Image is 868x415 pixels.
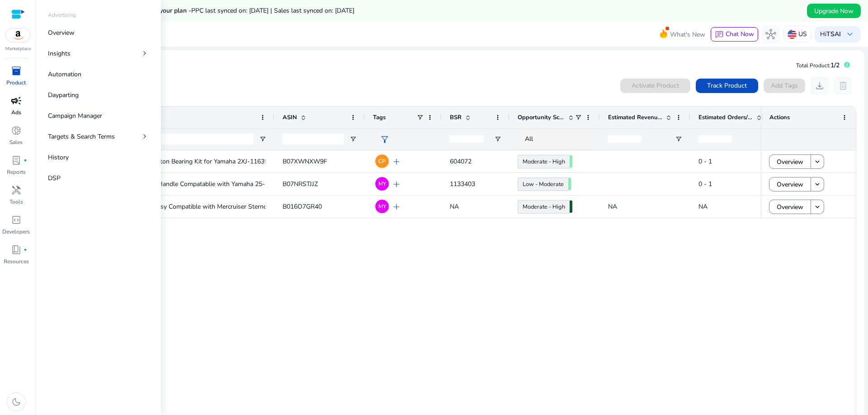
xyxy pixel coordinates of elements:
span: hub [765,29,776,40]
span: add [391,156,402,167]
span: MY [378,181,386,187]
a: Moderate - High [518,155,570,168]
span: chevron_right [140,49,149,58]
button: Open Filter Menu [349,135,357,143]
button: hub [762,25,780,43]
img: amazon.svg [6,28,30,42]
span: Chat Now [726,30,754,38]
span: fiber_manual_record [24,248,27,252]
p: Resources [4,257,29,266]
span: Opportunity Score [518,113,565,121]
span: Actions [769,113,790,121]
span: inventory_2 [11,65,22,76]
span: NA [450,202,459,211]
span: book_4 [11,244,22,255]
span: What's New [670,27,705,42]
span: NA [608,202,617,211]
p: Overview [48,28,75,37]
span: Tags [373,113,386,121]
input: Product Name Filter Input [79,134,254,145]
button: download [811,77,829,95]
span: lab_profile [11,155,22,166]
span: add [391,201,402,212]
span: 1133403 [450,180,475,188]
span: fiber_manual_record [24,159,27,162]
p: Campaign Manager [48,111,102,121]
span: NA [698,202,708,211]
span: chat [715,30,724,39]
span: handyman [11,185,22,196]
span: 604072 [450,157,472,166]
span: donut_small [11,125,22,136]
span: CP [378,159,386,164]
button: Open Filter Menu [259,135,266,143]
p: Marketplace [5,46,31,52]
span: campaign [11,95,22,106]
span: add [391,179,402,190]
span: download [814,80,825,91]
p: Sales [9,138,23,146]
span: ASIN [283,113,297,121]
p: History [48,153,69,162]
button: chatChat Now [711,27,758,42]
span: B016O7GR40 [283,202,322,211]
span: 1/2 [830,61,840,70]
p: Tools [9,198,23,206]
span: 74.72 [570,201,572,213]
p: Automation [48,70,81,79]
span: Overview [777,153,803,171]
span: 67.56 [570,155,572,168]
span: dark_mode [11,396,22,407]
p: Asaki Rubber, Handle Compatablie with Yamaha 25-75hp 30msh 6F6-42177-A0-00... [117,175,359,193]
mat-icon: keyboard_arrow_down [813,203,821,211]
span: All [525,135,533,143]
mat-icon: keyboard_arrow_down [813,158,821,166]
img: us.svg [788,30,797,39]
p: Reports [7,168,26,176]
span: filter_alt [379,134,390,145]
span: code_blocks [11,214,22,225]
p: Dayparting [48,90,79,100]
span: B07XWNXW9F [283,157,327,166]
p: Targets & Search Terms [48,132,115,141]
span: 0 - 1 [698,180,712,188]
span: Overview [777,175,803,194]
span: Overview [777,198,803,216]
p: Developers [2,228,30,236]
mat-icon: keyboard_arrow_down [813,180,821,188]
b: TSAI [826,30,841,38]
span: BSR [450,113,462,121]
p: Insights [48,49,71,58]
button: Upgrade Now [807,4,861,18]
button: Overview [769,154,811,169]
p: Spool Shaft Assy Compatible with Mercruiser Sterndrive Alpha... [117,197,300,216]
span: keyboard_arrow_down [844,29,855,40]
p: NICHE Stock Piston Bearing Kit for Yamaha 2XJ-11635-01 2XJ-11636-01-00... [113,152,335,171]
p: Ads [11,108,21,117]
button: Overview [769,200,811,214]
p: US [798,26,807,42]
span: chevron_right [140,132,149,141]
p: DSP [48,173,61,183]
p: Product [6,79,26,87]
span: MY [378,204,386,209]
button: Overview [769,177,811,191]
p: Hi [820,31,841,37]
span: B07NRSTJJZ [283,180,318,188]
span: Total Product: [796,62,830,69]
p: Advertising [48,11,76,19]
button: Track Product [696,79,758,93]
button: Open Filter Menu [675,135,682,143]
span: 58.86 [568,178,571,190]
span: Upgrade Now [814,6,854,16]
span: Estimated Orders/Day [698,113,753,121]
button: Open Filter Menu [494,135,501,143]
span: Track Product [707,81,747,90]
span: Estimated Revenue/Day [608,113,662,121]
span: PPC last synced on: [DATE] | Sales last synced on: [DATE] [191,6,354,15]
h5: Data syncs run less frequently on your plan - [60,7,354,15]
input: ASIN Filter Input [283,134,344,145]
span: 0 - 1 [698,157,712,166]
a: Low - Moderate [518,177,568,191]
a: Moderate - High [518,200,570,214]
